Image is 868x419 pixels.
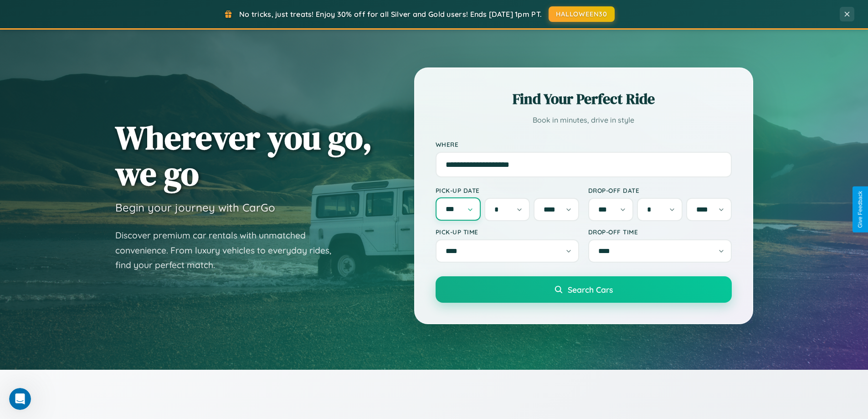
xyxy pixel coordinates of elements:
p: Discover premium car rentals with unmatched convenience. From luxury vehicles to everyday rides, ... [115,228,343,273]
h2: Find Your Perfect Ride [436,89,732,109]
div: Give Feedback [857,191,863,228]
label: Drop-off Date [588,186,732,194]
h1: Wherever you go, we go [115,119,372,191]
h3: Begin your journey with CarGo [115,201,275,214]
span: No tricks, just treats! Enjoy 30% off for all Silver and Gold users! Ends [DATE] 1pm PT. [239,10,542,19]
span: Search Cars [568,285,613,295]
label: Pick-up Date [436,186,579,194]
label: Pick-up Time [436,228,579,236]
label: Where [436,140,732,148]
button: HALLOWEEN30 [549,6,615,22]
p: Book in minutes, drive in style [436,114,732,127]
button: Search Cars [436,276,732,303]
label: Drop-off Time [588,228,732,236]
iframe: Intercom live chat [9,388,31,410]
